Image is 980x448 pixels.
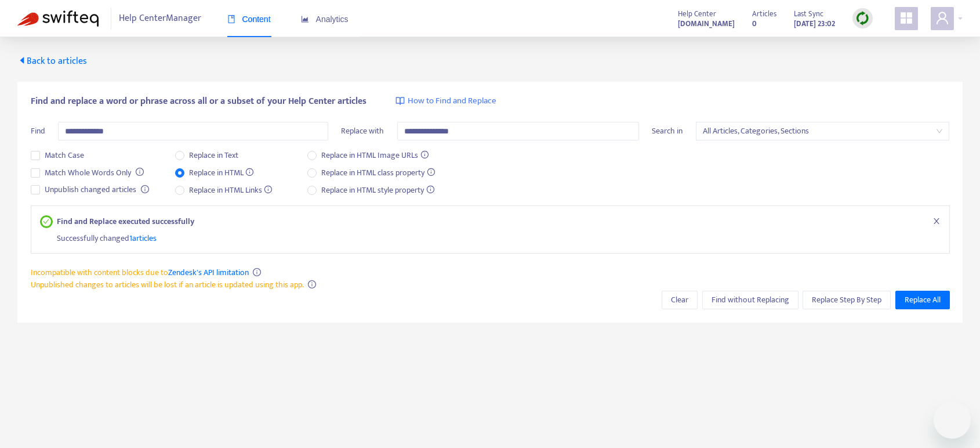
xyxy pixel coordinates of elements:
span: user [935,11,949,25]
a: Zendesk's API limitation [168,266,249,279]
span: Unpublished changes to articles will be lost if an article is updated using this app. [31,278,304,291]
span: info-circle [253,268,261,276]
span: check [43,218,49,225]
img: image-link [395,96,405,106]
span: caret-left [17,56,27,65]
span: Incompatible with content blocks due to [31,266,249,279]
span: Analytics [301,15,349,24]
span: Replace in HTML style property [317,184,439,197]
span: 1 articles [129,232,157,245]
span: Replace All [905,294,941,306]
button: Clear [662,291,698,309]
a: [DOMAIN_NAME] [678,17,735,30]
span: How to Find and Replace [408,95,496,108]
span: book [227,15,235,23]
strong: [DATE] 23:02 [794,17,835,30]
span: Find [31,124,45,138]
span: Articles [752,8,776,20]
span: Unpublish changed articles [40,183,141,196]
span: Search in [652,124,683,138]
span: Match Whole Words Only [40,167,136,179]
span: Last Sync [794,8,823,20]
button: Find without Replacing [702,291,798,309]
span: Back to articles [17,53,87,69]
span: Find and replace a word or phrase across all or a subset of your Help Center articles [31,95,366,109]
span: close [932,217,941,225]
iframe: Button to launch messaging window [934,402,971,439]
span: Replace Step By Step [812,294,881,306]
button: Replace Step By Step [803,291,891,309]
span: Content [227,15,271,24]
div: Successfully changed [57,227,941,244]
img: Swifteq [17,10,99,27]
span: Replace in Text [184,149,243,162]
img: sync.dc5367851b00ba804db3.png [855,11,870,26]
span: Clear [671,294,688,306]
a: How to Find and Replace [395,95,496,108]
span: info-circle [136,168,144,176]
button: Replace All [895,291,950,309]
span: Help Center Manager [119,8,201,30]
span: info-circle [308,280,316,288]
span: Replace with [341,124,384,138]
span: All Articles, Categories, Sections [703,122,943,140]
span: Replace in HTML [184,167,259,179]
span: appstore [899,11,913,25]
span: Help Center [678,8,716,20]
span: area-chart [301,15,309,23]
strong: 0 [752,17,757,30]
span: info-circle [141,185,149,193]
span: Match Case [40,149,89,162]
span: Replace in HTML Links [184,184,277,197]
strong: Find and Replace executed successfully [57,215,194,227]
span: Replace in HTML class property [317,167,440,179]
span: Replace in HTML Image URLs [317,149,433,162]
span: Find without Replacing [712,294,789,306]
